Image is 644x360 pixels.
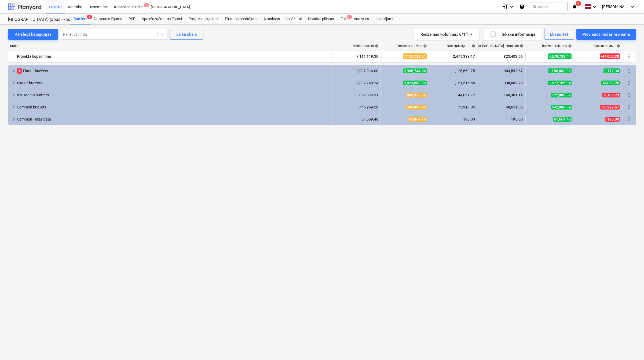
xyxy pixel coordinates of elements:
span: 866,932.54 [406,93,427,97]
span: 1,780,083.91 [548,68,572,73]
div: Pievienot rindas vienumu [582,31,630,38]
div: rindas [8,44,333,48]
div: 7,111,119.30 [335,52,378,61]
span: Vairāk darbību [626,68,632,74]
div: 2,475,333.17 [431,52,475,61]
div: 61,669.48 [335,117,378,121]
div: Pārskatīts budžets [396,44,427,48]
button: Pārslēgt kategorijas [8,29,58,40]
div: Chat Widget [617,334,644,360]
a: Budžets1 [70,14,90,24]
span: keyboard_arrow_right [10,92,17,98]
span: 1,672,165.34 [548,81,572,85]
span: 496,898.94 [406,105,427,110]
div: Faili [337,14,350,24]
a: Naudas plūsma [305,14,338,24]
span: -44,002.30 [600,53,620,59]
span: help [567,44,572,48]
span: 1 [87,15,92,19]
div: 53,910.05 [431,105,475,109]
div: Mērķa budžets [353,44,379,48]
div: 857,824.31 [335,93,378,97]
button: Meklēt [530,2,568,11]
span: 61,669.48 [553,117,572,122]
div: Pirkuma pasūtījumi [222,14,261,24]
div: Laika skala [176,31,197,38]
span: 4,679,788.44 [548,53,572,59]
button: Redzamas kolonnas:6/14 [414,29,479,40]
i: Zināšanu pamats [519,3,525,10]
i: keyboard_arrow_down [630,3,636,10]
i: keyboard_arrow_down [591,3,598,10]
span: help [470,44,475,48]
a: Apakšuzņēmuma līgumi [138,14,185,24]
button: Eksportēt [544,29,574,40]
a: Analytics [350,14,372,24]
span: 7,155,121.61 [403,53,427,59]
span: Vairāk darbību [626,53,632,60]
div: Sīkāka informācija [490,31,536,38]
div: Pārslēgt kategorijas [14,31,52,38]
i: notifications [572,3,577,10]
button: Laika skala [170,29,203,40]
span: keyboard_arrow_right [10,116,17,122]
div: Budžeta atlikums [542,44,572,48]
span: 2,823,680.99 [403,81,427,85]
div: 1,151,515.65 [431,81,475,85]
div: Budžeta novirze [592,44,620,48]
div: 2,907,916.00 [335,69,378,73]
span: -195.00 [605,117,620,122]
div: Noslēgtie līgumi [447,44,475,48]
span: 442,988.89 [551,105,572,110]
a: Izmaksas [261,14,283,24]
span: 9+ [347,15,352,19]
span: 303,592.67 [503,69,523,73]
div: Redzamas kolonnas : 6/14 [420,31,473,38]
span: 140,301.14 [503,93,523,97]
div: Budžets [70,14,90,24]
span: help [519,44,524,48]
button: Sīkāka informācija [484,29,542,40]
a: Ienākumi [283,14,305,24]
span: 6 [576,1,581,6]
div: Eksportēt [550,31,568,38]
button: Pievienot rindas vienumu [576,29,636,40]
div: 144,051.72 [431,93,475,97]
span: Vairāk darbību [626,116,632,122]
span: help [374,44,379,48]
div: Common budžets [17,103,330,111]
div: 2,837,740.24 [335,81,378,85]
i: format_size [502,3,508,10]
span: search [532,5,537,9]
span: 2,905,744.66 [403,68,427,73]
span: 722,880.82 [551,93,572,97]
span: 14,059.26 [601,81,620,85]
a: PSF [125,14,138,24]
div: 8-9.sadaļu budžets [17,91,330,99]
a: Progresa ziņojumi [185,14,222,24]
i: keyboard_arrow_down [508,3,515,10]
span: 823,403.66 [503,54,523,59]
div: Common - Ielas daļa [17,115,330,123]
span: Vairāk darbību [626,80,632,86]
span: 1 [144,3,149,7]
a: Galvenais līgums [90,14,125,24]
span: Vairāk darbību [626,92,632,98]
a: Iestatījumi [372,14,396,24]
div: Projekta kopsumma [17,52,330,61]
span: help [422,44,427,48]
div: Ēkas 2 budžets [17,79,330,87]
div: [DEMOGRAPHIC_DATA] izmaksas [470,44,524,48]
span: keyboard_arrow_right [10,104,17,110]
div: 1,125,660.75 [431,69,475,73]
span: 61,864.48 [408,117,427,122]
span: 195.00 [510,117,523,121]
span: 40,651.06 [505,105,523,109]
